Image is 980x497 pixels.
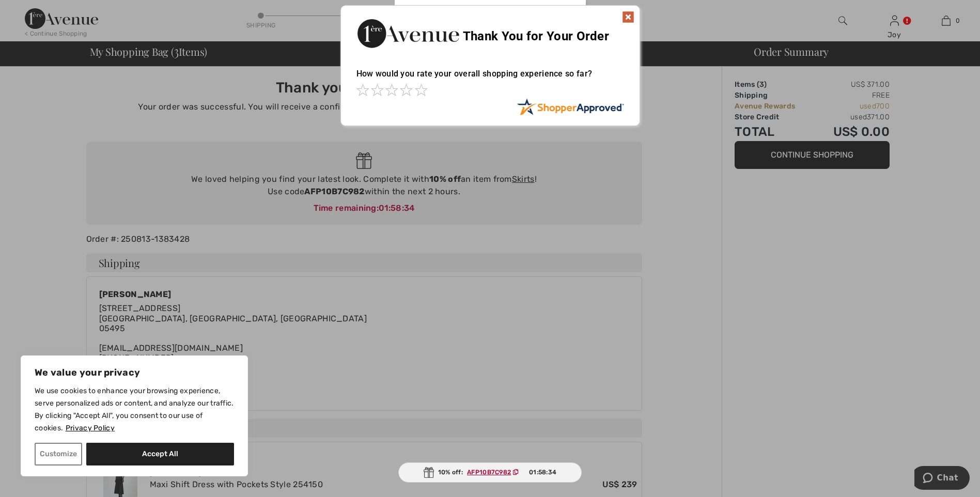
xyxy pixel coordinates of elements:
ins: AFP10B7C982 [467,469,511,476]
div: We value your privacy [21,355,248,476]
img: Gift.svg [424,467,434,478]
img: x [622,11,634,23]
button: Customize [35,443,82,465]
div: How would you rate your overall shopping experience so far? [356,58,624,98]
p: We value your privacy [35,366,234,379]
img: Thank You for Your Order [356,16,460,51]
button: Accept All [86,443,234,465]
p: We use cookies to enhance your browsing experience, serve personalized ads or content, and analyz... [35,385,234,434]
div: 10% off: [398,462,582,483]
span: Chat [23,7,44,17]
span: 01:58:34 [529,468,556,477]
span: Thank You for Your Order [463,29,609,43]
a: Privacy Policy [65,423,115,433]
